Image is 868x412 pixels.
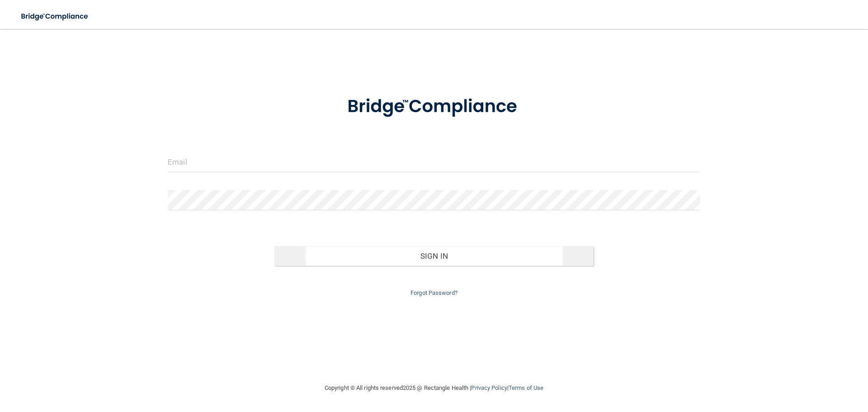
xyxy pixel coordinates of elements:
[168,152,700,172] input: Email
[471,384,507,391] a: Privacy Policy
[509,384,543,391] a: Terms of Use
[274,246,594,266] button: Sign In
[269,374,599,403] div: Copyright © All rights reserved 2025 @ Rectangle Health | |
[410,289,458,296] a: Forgot Password?
[14,7,97,26] img: bridge_compliance_login_screen.278c3ca4.svg
[329,83,539,130] img: bridge_compliance_login_screen.278c3ca4.svg
[712,348,857,384] iframe: Drift Widget Chat Controller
